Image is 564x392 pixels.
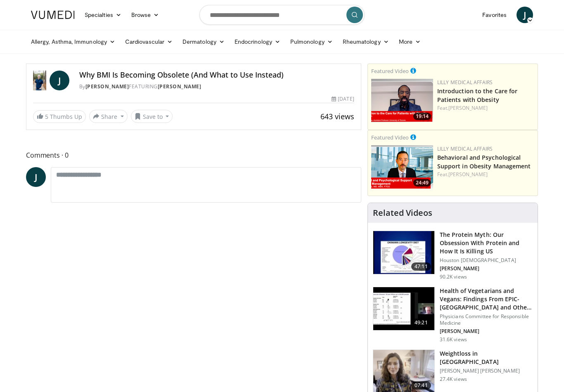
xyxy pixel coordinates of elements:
h3: Weightloss in [GEOGRAPHIC_DATA] [440,349,533,366]
a: Lilly Medical Affairs [437,79,493,86]
img: ba3304f6-7838-4e41-9c0f-2e31ebde6754.png.150x105_q85_crop-smart_upscale.png [371,145,433,189]
h3: Health of Vegetarians and Vegans: Findings From EPIC-[GEOGRAPHIC_DATA] and Othe… [440,287,533,312]
a: Favorites [477,7,512,23]
a: Behavioral and Psychological Support in Obesity Management [437,153,531,170]
div: Feat. [437,104,534,112]
a: Browse [126,7,164,23]
input: Search topics, interventions [199,5,365,25]
a: Lilly Medical Affairs [437,145,493,152]
span: 24:49 [413,179,431,187]
span: 47:11 [411,262,431,271]
small: Featured Video [371,67,409,75]
img: acc2e291-ced4-4dd5-b17b-d06994da28f3.png.150x105_q85_crop-smart_upscale.png [371,79,433,122]
a: Specialties [80,7,126,23]
span: 643 views [320,111,354,121]
a: Endocrinology [230,33,285,50]
h4: Why BMI Is Becoming Obsolete (And What to Use Instead) [79,71,354,80]
a: Dermatology [178,33,230,50]
h4: Related Videos [373,208,432,218]
small: Featured Video [371,134,409,141]
p: 31.6K views [440,336,467,343]
img: Dr. Jordan Rennicke [33,71,46,90]
a: [PERSON_NAME] [158,83,201,90]
a: J [26,167,46,187]
h3: The Protein Myth: Our Obsession With Protein and How It Is Killing US [440,231,533,255]
a: Rheumatology [338,33,394,50]
img: VuMedi Logo [31,11,75,19]
a: J [517,7,533,23]
a: Pulmonology [285,33,338,50]
a: 5 Thumbs Up [33,110,86,123]
span: Comments 0 [26,150,361,161]
span: 19:14 [413,113,431,120]
span: 49:21 [411,319,431,327]
p: [PERSON_NAME] [440,265,533,272]
a: Cardiovascular [120,33,178,50]
button: Share [89,110,128,123]
img: b7b8b05e-5021-418b-a89a-60a270e7cf82.150x105_q85_crop-smart_upscale.jpg [373,231,434,274]
a: 19:14 [371,79,433,122]
p: [PERSON_NAME] [440,328,533,335]
p: Houston [DEMOGRAPHIC_DATA] [440,257,533,264]
div: By FEATURING [79,83,354,90]
a: Allergy, Asthma, Immunology [26,33,120,50]
span: 07:41 [411,381,431,390]
p: Physicians Committee for Responsible Medicine [440,313,533,326]
img: 606f2b51-b844-428b-aa21-8c0c72d5a896.150x105_q85_crop-smart_upscale.jpg [373,287,434,330]
a: 49:21 Health of Vegetarians and Vegans: Findings From EPIC-[GEOGRAPHIC_DATA] and Othe… Physicians... [373,287,533,343]
span: 5 [45,113,48,120]
a: [PERSON_NAME] [448,104,488,111]
div: [DATE] [332,95,354,103]
a: 24:49 [371,145,433,189]
div: Feat. [437,171,534,178]
p: 27.4K views [440,376,467,383]
a: [PERSON_NAME] [85,83,129,90]
p: 90.2K views [440,274,467,280]
a: 47:11 The Protein Myth: Our Obsession With Protein and How It Is Killing US Houston [DEMOGRAPHIC_... [373,231,533,280]
a: [PERSON_NAME] [448,171,488,178]
p: [PERSON_NAME] [PERSON_NAME] [440,368,533,374]
a: J [50,71,69,90]
a: More [394,33,426,50]
a: Introduction to the Care for Patients with Obesity [437,87,518,104]
button: Save to [131,110,173,123]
